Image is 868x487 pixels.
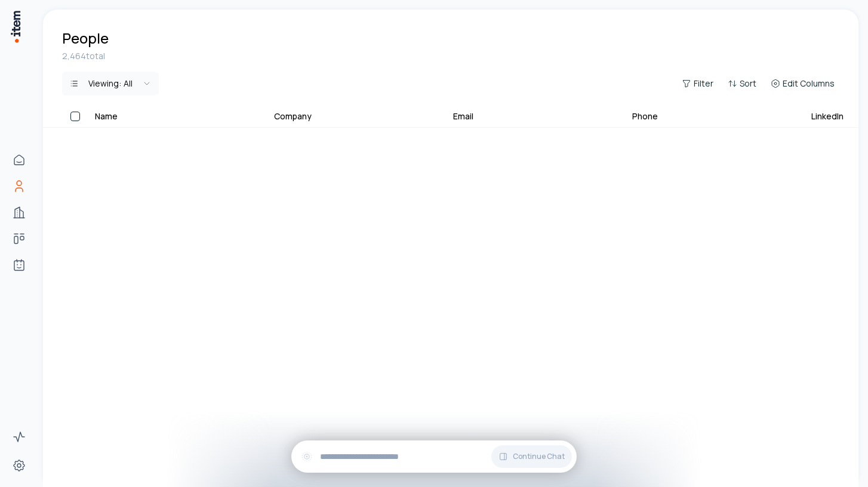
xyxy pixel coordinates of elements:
a: Agents [7,253,31,277]
button: Sort [723,75,761,92]
button: Continue Chat [491,445,572,468]
span: Filter [694,78,713,90]
a: Companies [7,201,31,224]
span: Continue Chat [513,452,565,461]
button: Filter [677,75,718,92]
a: Activity [7,425,31,449]
div: Phone [632,110,658,122]
div: LinkedIn [811,110,844,122]
a: Settings [7,454,31,477]
a: Deals [7,227,31,251]
div: Email [453,110,473,122]
h1: People [62,29,109,48]
div: 2,464 total [62,50,839,62]
div: Viewing: [88,78,133,90]
span: Edit Columns [783,78,835,90]
span: Sort [740,78,756,90]
a: People [7,174,31,198]
img: Item Brain Logo [10,10,21,44]
button: Edit Columns [766,75,839,92]
div: Name [95,110,118,122]
div: Continue Chat [291,440,577,473]
div: Company [274,110,312,122]
a: Home [7,148,31,172]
